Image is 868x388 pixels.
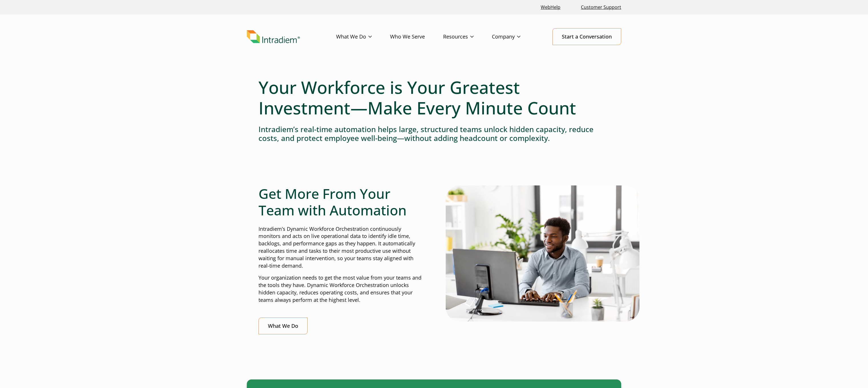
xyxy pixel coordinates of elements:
a: Start a Conversation [552,28,621,45]
img: Intradiem [247,30,300,43]
a: What We Do [336,29,390,45]
h4: Intradiem’s real-time automation helps large, structured teams unlock hidden capacity, reduce cos... [259,125,609,143]
p: Intradiem’s Dynamic Workforce Orchestration continuously monitors and acts on live operational da... [259,225,422,270]
img: Man typing on computer with real-time automation [446,185,639,321]
a: Link to homepage of Intradiem [247,30,336,43]
a: Link opens in a new window [538,1,563,13]
p: Your organization needs to get the most value from your teams and the tools they have. Dynamic Wo... [259,274,422,304]
a: What We Do [259,318,308,334]
h2: Get More From Your Team with Automation [259,185,422,218]
a: Company [492,29,539,45]
h1: Your Workforce is Your Greatest Investment—Make Every Minute Count [259,77,609,118]
a: Customer Support [579,1,623,13]
a: Resources [443,29,492,45]
a: Who We Serve [390,29,443,45]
